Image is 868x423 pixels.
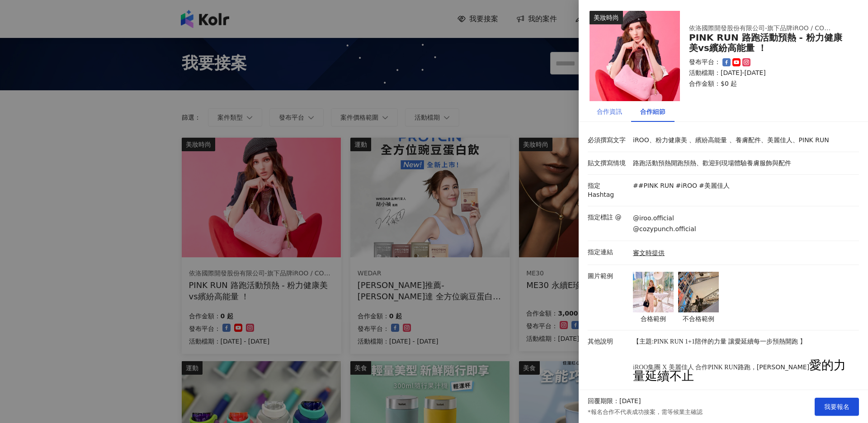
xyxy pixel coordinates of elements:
button: 我要報名 [815,398,859,416]
div: PINK RUN 路跑活動預熱 - 粉力健康美vs繽紛高能量 ！ [689,33,848,53]
span: PINK RUN [708,364,738,371]
p: 不合格範例 [678,315,719,324]
p: @iroo.official [633,214,696,223]
span: 】 [800,338,806,345]
p: 指定標註 @ [588,213,628,222]
p: #iROO [676,181,697,191]
div: 合作資訊 [597,107,622,116]
span: iROO集團 X 美麗佳人 合作 [633,364,708,371]
p: 圖片範例 [588,272,628,281]
p: 回覆期限：[DATE] [588,397,641,406]
p: 路跑，[PERSON_NAME] [633,361,854,382]
p: iROO、粉力健康美 、繽紛高能量 、養膚配件、美麗佳人、PINK RUN [633,136,854,145]
img: 不合格範例 [678,272,719,312]
p: 指定連結 [588,248,628,257]
div: 美妝時尚 [590,11,623,24]
div: 合作細節 [640,107,665,116]
img: 粉力健康美vs繽紛高能量 系列服飾 [590,11,680,101]
p: 發布平台： [689,58,721,67]
img: 合格範例 [633,272,674,312]
p: 指定 Hashtag [588,181,628,199]
p: *報名合作不代表成功接案，需等候業主確認 [588,408,703,416]
p: 活動檔期：[DATE]-[DATE] [689,69,848,78]
p: 貼文撰寫情境 [588,159,628,168]
a: 審文時提供 [633,249,665,258]
p: @cozypunch.official [633,225,696,234]
p: 合格範例 [633,315,674,324]
p: 其他說明 [588,337,628,346]
span: 【主題:PINK RUN 1+1陪伴的力量 讓愛延續每一步預熱開跑 [633,338,798,345]
p: #美麗佳人 [699,181,730,191]
p: 必須撰寫文字 [588,136,628,145]
p: 路跑活動預熱開跑預熱、歡迎到現場體驗養膚服飾與配件 [633,159,854,168]
div: 依洛國際開發股份有限公司-旗下品牌iROO / COZY PUNCH [689,24,834,33]
span: 我要報名 [824,403,849,410]
span: 愛的力量延續不止 [633,358,846,383]
p: 合作金額： $0 起 [689,79,848,88]
p: ##PINK RUN [633,181,674,191]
